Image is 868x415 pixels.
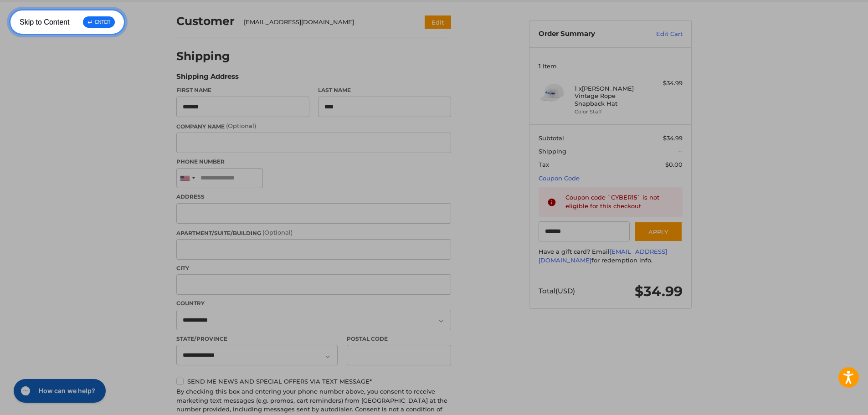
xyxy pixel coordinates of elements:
[177,169,198,188] div: United States: +1
[539,287,575,295] span: Total (USD)
[539,161,549,168] span: Tax
[176,264,451,272] label: City
[176,299,451,307] label: Country
[176,228,451,237] label: Apartment/Suite/Building
[176,86,309,94] label: First Name
[539,30,637,39] h3: Order Summary
[575,108,644,116] li: Color Staff
[539,221,630,242] input: Gift Certificate or Coupon Code
[663,134,683,142] span: $34.99
[635,283,683,300] span: $34.99
[637,30,683,39] a: Edit Cart
[9,376,108,406] iframe: Gorgias live chat messenger
[539,134,564,142] span: Subtotal
[539,62,683,70] h3: 1 Item
[425,15,451,29] button: Edit
[244,18,407,27] div: [EMAIL_ADDRESS][DOMAIN_NAME]
[176,72,239,86] legend: Shipping Address
[176,335,338,343] label: State/Province
[176,14,235,28] h2: Customer
[665,161,683,168] span: $0.00
[176,49,230,63] h2: Shipping
[575,85,644,107] h4: 1 x [PERSON_NAME] Vintage Rope Snapback Hat
[262,229,293,236] small: (Optional)
[318,86,451,94] label: Last Name
[647,79,683,88] div: $34.99
[539,247,683,265] div: Have a gift card? Email for redemption info.
[226,122,256,129] small: (Optional)
[176,158,451,166] label: Phone Number
[539,174,580,182] a: Coupon Code
[347,335,452,343] label: Postal Code
[176,378,451,385] label: Send me news and special offers via text message*
[678,148,683,155] span: --
[634,221,683,242] button: Apply
[539,148,566,155] span: Shipping
[176,193,451,201] label: Address
[176,122,451,131] label: Company Name
[565,193,674,211] div: Coupon code `CYBER15` is not eligible for this checkout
